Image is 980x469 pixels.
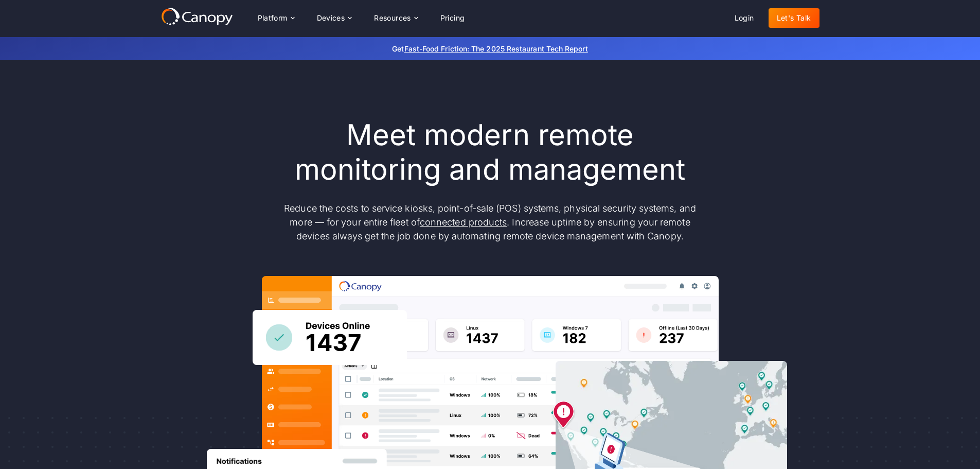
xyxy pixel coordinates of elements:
[769,8,819,28] a: Let's Talk
[726,8,762,28] a: Login
[366,8,425,28] div: Resources
[258,14,288,22] div: Platform
[274,201,706,243] p: Reduce the costs to service kiosks, point-of-sale (POS) systems, physical security systems, and m...
[420,217,507,228] a: connected products
[309,8,360,28] div: Devices
[250,8,302,28] div: Platform
[432,8,473,28] a: Pricing
[238,43,742,54] p: Get
[253,310,407,365] img: Canopy sees how many devices are online
[274,118,706,187] h1: Meet modern remote monitoring and management
[317,14,345,22] div: Devices
[404,44,588,53] a: Fast-Food Friction: The 2025 Restaurant Tech Report
[374,14,411,22] div: Resources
